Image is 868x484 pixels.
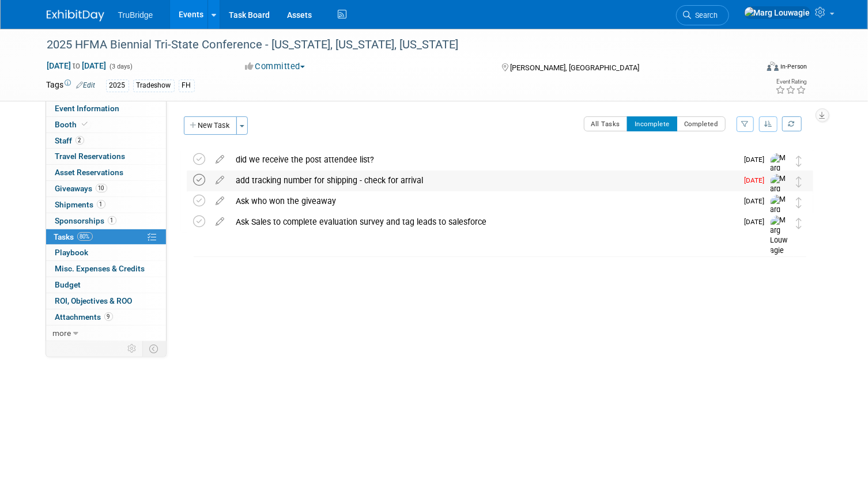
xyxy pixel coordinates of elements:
button: Incomplete [627,116,677,131]
div: 2025 [106,80,129,92]
div: did we receive the post attendee list? [231,150,738,169]
button: All Tasks [584,116,628,131]
span: Search [692,11,718,20]
span: to [71,61,82,70]
span: Event Information [55,104,120,113]
span: [DATE] [745,218,771,226]
span: Staff [55,136,84,145]
span: Giveaways [55,184,107,193]
span: ROI, Objectives & ROO [55,296,133,305]
a: Budget [46,277,166,293]
span: Misc. Expenses & Credits [55,264,145,273]
a: Edit [77,81,96,89]
span: [DATE] [745,156,771,164]
i: Move task [797,197,802,208]
a: edit [210,175,231,186]
i: Move task [797,218,802,229]
span: [DATE] [745,176,771,184]
td: Toggle Event Tabs [142,341,166,356]
a: Giveaways10 [46,181,166,196]
span: Travel Reservations [55,152,126,161]
a: Tasks80% [46,229,166,245]
i: Booth reservation complete [82,121,88,127]
span: (3 days) [109,63,133,70]
i: Move task [797,176,802,187]
span: 9 [104,312,113,321]
span: Playbook [55,248,89,257]
a: Travel Reservations [46,149,166,164]
span: Budget [55,280,81,289]
img: Marg Louwagie [771,174,788,215]
span: 2 [76,136,84,145]
div: Ask Sales to complete evaluation survey and tag leads to salesforce [231,212,738,232]
div: Event Format [695,60,807,77]
a: Refresh [782,116,802,131]
img: ExhibitDay [47,10,104,21]
a: Event Information [46,101,166,116]
div: 2025 HFMA Biennial Tri-State Conference - [US_STATE], [US_STATE], [US_STATE] [43,35,743,55]
a: Playbook [46,245,166,260]
a: Shipments1 [46,197,166,213]
span: 1 [108,216,116,225]
span: Shipments [55,200,105,209]
a: Asset Reservations [46,165,166,180]
img: Format-Inperson.png [767,62,779,71]
span: [DATE] [DATE] [47,60,107,71]
div: Ask who won the giveaway [231,191,738,211]
div: Tradeshow [133,80,175,92]
span: 10 [96,184,107,192]
button: New Task [184,116,237,135]
td: Tags [47,79,96,92]
div: In-Person [780,62,807,71]
a: Sponsorships1 [46,213,166,229]
span: TruBridge [118,10,153,20]
img: Marg Louwagie [771,215,788,256]
span: Attachments [55,312,113,322]
a: Misc. Expenses & Credits [46,261,166,277]
span: Tasks [54,232,93,241]
a: edit [210,196,231,206]
span: Asset Reservations [55,168,124,177]
span: more [53,328,71,338]
button: Committed [241,60,310,73]
span: Sponsorships [55,216,116,225]
span: [DATE] [745,197,771,205]
img: Marg Louwagie [744,6,811,19]
span: [PERSON_NAME], [GEOGRAPHIC_DATA] [510,63,639,72]
div: add tracking number for shipping - check for arrival [231,171,738,190]
a: Search [676,5,729,25]
a: ROI, Objectives & ROO [46,293,166,309]
div: FH [179,80,195,92]
span: 1 [97,200,105,209]
a: Booth [46,117,166,133]
span: 80% [77,232,93,241]
a: edit [210,154,231,165]
img: Marg Louwagie [771,153,788,194]
a: Attachments9 [46,309,166,325]
i: Move task [797,156,802,167]
button: Completed [677,116,726,131]
span: Booth [55,120,90,129]
a: edit [210,217,231,227]
a: more [46,326,166,341]
div: Event Rating [776,79,807,85]
img: Marg Louwagie [771,195,788,236]
td: Personalize Event Tab Strip [123,341,143,356]
a: Staff2 [46,133,166,149]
